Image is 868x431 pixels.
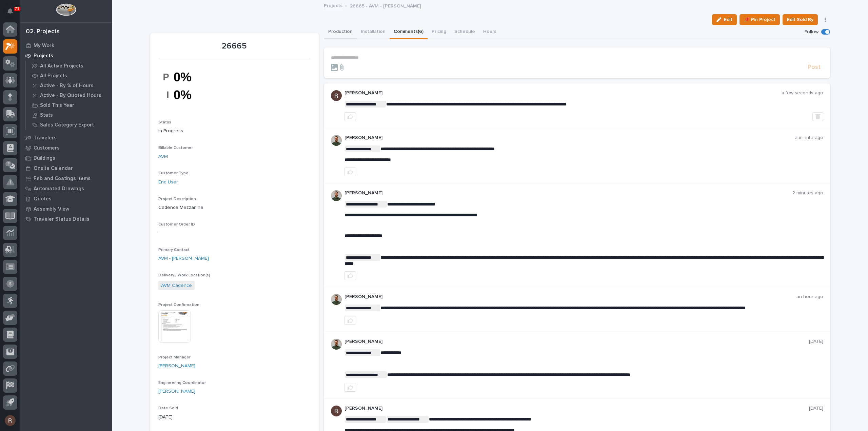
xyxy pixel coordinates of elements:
button: like this post [344,383,356,392]
button: Delete post [812,112,823,121]
p: [DATE] [809,339,823,345]
button: Post [805,63,823,71]
p: Quotes [34,196,52,202]
a: Customers [20,143,112,153]
a: All Projects [26,71,112,80]
p: Follow [805,29,818,35]
button: Comments (6) [390,25,428,39]
p: Sold This Year [40,102,74,109]
p: [PERSON_NAME] [344,339,809,345]
a: [PERSON_NAME] [158,363,195,370]
span: Project Confirmation [158,303,199,307]
p: Stats [40,112,53,118]
p: [PERSON_NAME] [344,190,792,196]
a: Sold This Year [26,100,112,110]
img: AATXAJw4slNr5ea0WduZQVIpKGhdapBAGQ9xVsOeEvl5=s96-c [331,339,342,350]
img: Aw29AhmUc4qBnaAmbuCtRwm81fTg4n3BfAEu0PT5mDI [158,62,209,109]
span: Project Description [158,197,196,201]
p: Cadence Mezzanine [158,204,311,211]
span: Billable Customer [158,146,193,150]
p: [PERSON_NAME] [344,90,782,96]
p: Assembly View [34,206,69,212]
p: Customers [34,145,60,151]
span: Edit Sold By [787,16,813,24]
button: like this post [344,316,356,325]
p: [PERSON_NAME] [344,294,796,300]
img: AATXAJw4slNr5ea0WduZQVIpKGhdapBAGQ9xVsOeEvl5=s96-c [331,190,342,201]
span: 📌 Pin Project [744,16,775,24]
p: 2 minutes ago [792,190,823,196]
img: AATXAJzQ1Gz112k1-eEngwrIHvmFm-wfF_dy1drktBUI=s96-c [331,406,342,416]
p: a minute ago [795,135,823,141]
span: Project Manager [158,355,191,359]
p: Projects [34,53,53,59]
a: AVM - [PERSON_NAME] [158,255,209,262]
img: AATXAJw4slNr5ea0WduZQVIpKGhdapBAGQ9xVsOeEvl5=s96-c [331,135,342,146]
a: Active - By Quoted Hours [26,91,112,100]
a: Stats [26,110,112,120]
p: [PERSON_NAME] [344,135,795,141]
p: All Active Projects [40,63,83,69]
p: [DATE] [158,414,311,421]
p: Traveler Status Details [34,216,90,222]
a: All Active Projects [26,61,112,71]
a: Quotes [20,194,112,204]
a: Onsite Calendar [20,163,112,173]
span: Post [808,63,821,71]
p: 26665 - AVM - [PERSON_NAME] [350,2,421,9]
p: All Projects [40,73,67,79]
a: Sales Category Export [26,120,112,130]
p: Onsite Calendar [34,165,73,172]
a: Fab and Coatings Items [20,173,112,183]
a: Active - By % of Hours [26,81,112,90]
p: 26665 [158,41,311,51]
img: AATXAJzQ1Gz112k1-eEngwrIHvmFm-wfF_dy1drktBUI=s96-c [331,90,342,101]
a: Travelers [20,133,112,143]
div: Notifications71 [8,8,17,19]
a: Automated Drawings [20,183,112,194]
span: Delivery / Work Location(s) [158,273,210,277]
p: [DATE] [809,406,823,411]
p: - [158,230,311,237]
button: Production [324,25,357,39]
button: like this post [344,112,356,121]
p: Automated Drawings [34,186,84,192]
a: End User [158,179,178,186]
a: My Work [20,40,112,51]
p: Active - By % of Hours [40,83,94,89]
p: In Progress [158,128,311,135]
a: AVM [158,153,168,160]
span: Status [158,120,171,124]
a: AVM Cadence [161,282,192,289]
p: My Work [34,43,54,49]
a: [PERSON_NAME] [158,388,195,395]
span: Edit [724,17,732,23]
p: Sales Category Export [40,122,94,128]
span: Date Sold [158,406,178,410]
button: Edit Sold By [783,14,818,25]
p: 71 [15,6,19,11]
p: Buildings [34,155,55,161]
div: 02. Projects [26,28,60,36]
p: an hour ago [796,294,823,300]
p: Travelers [34,135,57,141]
button: Pricing [428,25,450,39]
a: Projects [324,1,342,9]
a: Projects [20,51,112,61]
p: Active - By Quoted Hours [40,93,101,99]
p: a few seconds ago [782,90,823,96]
span: Primary Contact [158,248,190,252]
button: users-avatar [3,413,17,428]
p: [PERSON_NAME] [344,406,809,411]
a: Buildings [20,153,112,163]
button: Notifications [3,4,17,18]
button: 📌 Pin Project [739,14,780,25]
button: like this post [344,168,356,176]
button: Edit [712,14,737,25]
span: Customer Order ID [158,222,195,227]
img: Workspace Logo [56,3,76,16]
span: Engineering Coordinator [158,381,206,385]
span: Customer Type [158,171,189,175]
button: Installation [357,25,390,39]
button: Schedule [450,25,479,39]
